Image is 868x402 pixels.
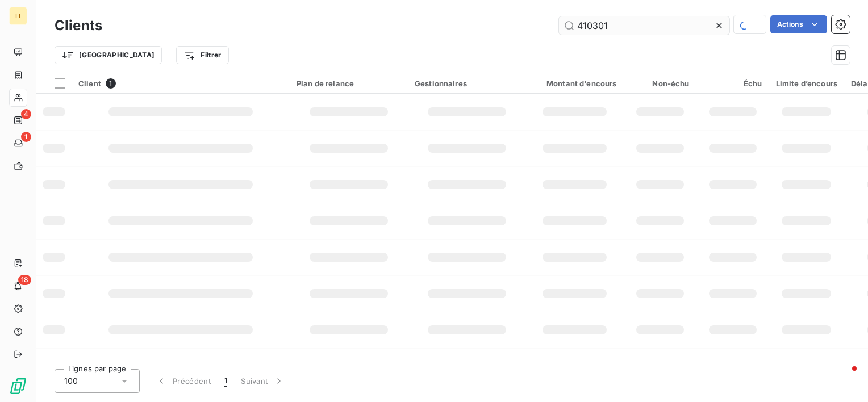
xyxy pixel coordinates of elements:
[9,7,27,25] div: LI
[21,109,31,119] span: 4
[149,369,218,393] button: Précédent
[106,78,116,89] span: 1
[533,79,617,88] div: Montant d'encours
[234,369,291,393] button: Suivant
[703,79,762,88] div: Échu
[631,79,690,88] div: Non-échu
[55,15,102,36] h3: Clients
[64,375,78,387] span: 100
[21,132,31,142] span: 1
[776,79,837,88] div: Limite d’encours
[18,275,31,285] span: 18
[770,15,827,33] button: Actions
[55,46,162,64] button: [GEOGRAPHIC_DATA]
[829,363,857,391] iframe: Intercom live chat
[9,377,27,395] img: Logo LeanPay
[78,79,101,88] span: Client
[176,46,228,64] button: Filtrer
[559,16,729,35] input: Rechercher
[224,375,227,387] span: 1
[218,369,234,393] button: 1
[297,79,401,88] div: Plan de relance
[415,79,519,88] div: Gestionnaires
